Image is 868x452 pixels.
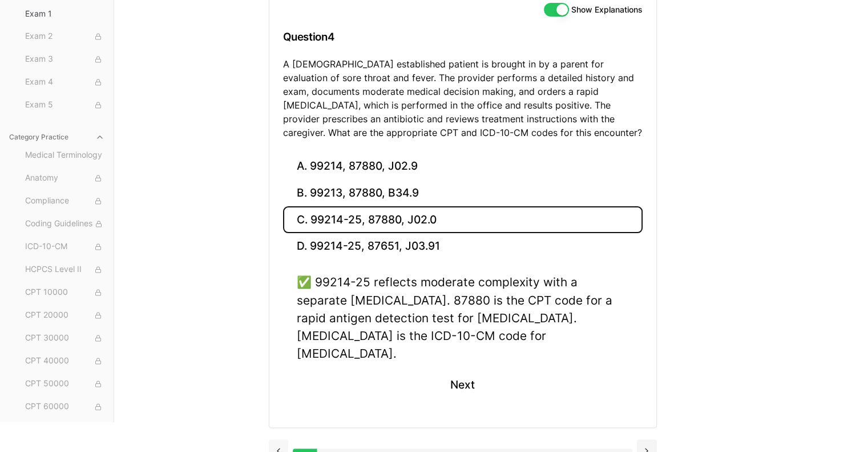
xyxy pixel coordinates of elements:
[21,50,109,69] button: Exam 3
[25,355,104,367] span: CPT 40000
[21,283,109,302] button: CPT 10000
[571,6,643,14] label: Show Explanations
[297,273,629,362] div: ✅ 99214-25 reflects moderate complexity with a separate [MEDICAL_DATA]. 87880 is the CPT code for...
[25,241,104,253] span: ICD-10-CM
[25,309,104,322] span: CPT 20000
[283,20,643,54] h3: Question 4
[21,306,109,325] button: CPT 20000
[283,57,643,139] p: A [DEMOGRAPHIC_DATA] established patient is brought in by a parent for evaluation of sore throat ...
[25,401,104,413] span: CPT 60000
[25,286,104,299] span: CPT 10000
[25,149,104,162] span: Medical Terminology
[21,146,109,165] button: Medical Terminology
[21,169,109,187] button: Anatomy
[21,96,109,114] button: Exam 5
[25,30,104,43] span: Exam 2
[25,263,104,276] span: HCPCS Level II
[25,378,104,390] span: CPT 50000
[25,218,104,230] span: Coding Guidelines
[21,27,109,46] button: Exam 2
[21,375,109,393] button: CPT 50000
[21,73,109,91] button: Exam 4
[25,99,104,111] span: Exam 5
[25,172,104,185] span: Anatomy
[437,369,488,400] button: Next
[21,261,109,279] button: HCPCS Level II
[25,332,104,345] span: CPT 30000
[25,76,104,89] span: Exam 4
[5,128,109,146] button: Category Practice
[25,195,104,207] span: Compliance
[283,206,643,233] button: C. 99214-25, 87880, J02.0
[21,398,109,416] button: CPT 60000
[21,5,109,23] button: Exam 1
[283,233,643,260] button: D. 99214-25, 87651, J03.91
[283,180,643,207] button: B. 99213, 87880, B34.9
[25,53,104,66] span: Exam 3
[21,192,109,210] button: Compliance
[21,215,109,233] button: Coding Guidelines
[283,153,643,180] button: A. 99214, 87880, J02.9
[21,329,109,347] button: CPT 30000
[21,352,109,370] button: CPT 40000
[21,238,109,256] button: ICD-10-CM
[25,8,104,19] span: Exam 1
